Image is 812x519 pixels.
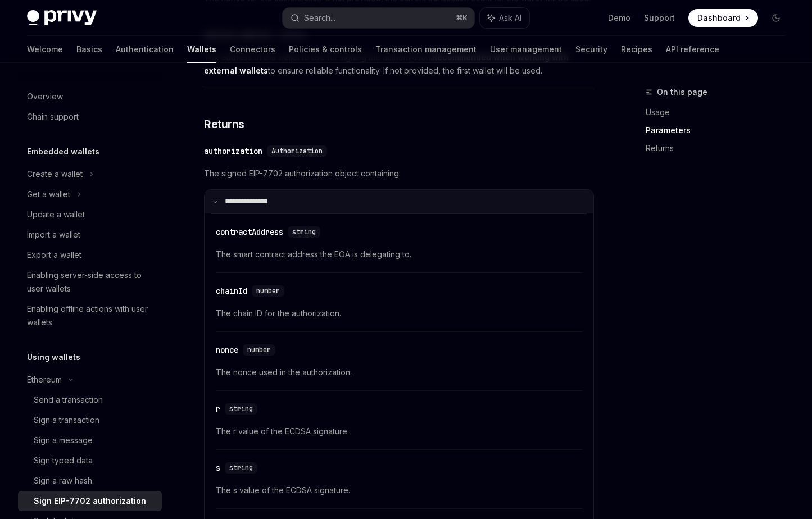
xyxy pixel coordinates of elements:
h5: Using wallets [27,350,80,364]
a: Dashboard [688,9,758,27]
a: Sign a transaction [18,410,162,430]
a: Authentication [116,36,174,63]
div: Sign a message [34,434,93,447]
a: Parameters [646,121,794,139]
div: Search... [304,11,335,25]
span: number [247,345,271,354]
a: Support [644,12,675,24]
span: string [292,227,316,236]
div: chainId [216,285,247,297]
a: Welcome [27,36,63,63]
div: Sign a transaction [34,413,99,427]
img: dark logo [27,10,97,26]
span: string [229,404,253,413]
a: Returns [646,139,794,157]
a: Security [575,36,607,63]
span: On this page [657,85,707,99]
div: Sign typed data [34,454,93,467]
a: Policies & controls [289,36,362,63]
a: Enabling offline actions with user wallets [18,299,162,333]
a: Sign EIP-7702 authorization [18,491,162,511]
div: Sign a raw hash [34,474,92,488]
div: Export a wallet [27,248,81,262]
span: The signed EIP-7702 authorization object containing: [204,167,594,180]
div: Overview [27,90,63,103]
span: string [229,463,253,472]
div: r [216,403,220,415]
span: The s value of the ECDSA signature. [216,484,582,497]
div: Sign EIP-7702 authorization [34,494,146,508]
span: Authorization [271,147,323,156]
span: number [256,286,280,295]
span: The r value of the ECDSA signature. [216,425,582,438]
div: Create a wallet [27,167,83,181]
span: Dashboard [697,12,741,24]
button: Ask AI [480,8,529,28]
span: The smart contract address the EOA is delegating to. [216,248,582,261]
div: Chain support [27,110,79,124]
a: Usage [646,103,794,121]
a: Enabling server-side access to user wallets [18,265,162,299]
span: Ask AI [499,12,521,24]
div: Enabling server-side access to user wallets [27,268,155,295]
a: Basics [76,36,102,63]
a: Recipes [621,36,652,63]
button: Search...⌘K [283,8,474,28]
div: Send a transaction [34,393,103,407]
span: ⌘ K [456,13,468,22]
div: contractAddress [216,226,283,238]
span: Returns [204,116,244,132]
a: API reference [666,36,719,63]
button: Toggle dark mode [767,9,785,27]
a: Demo [608,12,630,24]
div: Update a wallet [27,208,85,221]
div: Ethereum [27,373,62,386]
a: Send a transaction [18,390,162,410]
a: Import a wallet [18,225,162,245]
a: Sign typed data [18,450,162,471]
a: Wallets [187,36,216,63]
div: s [216,462,220,474]
div: Import a wallet [27,228,80,242]
div: Get a wallet [27,188,70,201]
a: Chain support [18,107,162,127]
a: Sign a raw hash [18,471,162,491]
a: Sign a message [18,430,162,450]
a: Overview [18,86,162,107]
div: authorization [204,145,262,157]
div: Enabling offline actions with user wallets [27,302,155,329]
a: Connectors [230,36,275,63]
a: Export a wallet [18,245,162,265]
span: The address of the wallet to use for signing the authorization. to ensure reliable functionality.... [204,51,594,78]
span: The nonce used in the authorization. [216,366,582,379]
h5: Embedded wallets [27,145,99,158]
a: Transaction management [375,36,477,63]
a: User management [490,36,562,63]
div: nonce [216,344,238,356]
span: The chain ID for the authorization. [216,307,582,320]
a: Update a wallet [18,204,162,225]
